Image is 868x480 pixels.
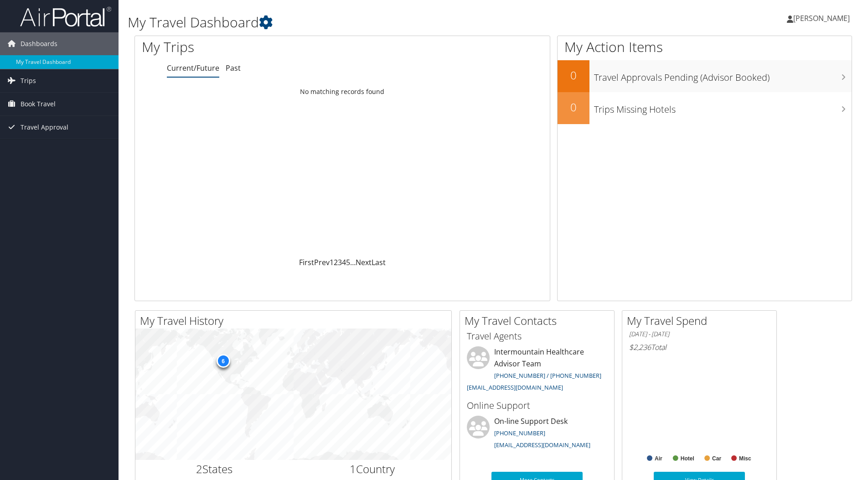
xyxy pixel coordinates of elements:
[142,37,370,57] h1: My Trips
[655,455,662,462] text: Air
[627,313,776,329] h2: My Travel Spend
[142,461,287,477] h2: States
[216,354,230,367] div: 6
[462,346,612,395] li: Intermountain Healthcare Advisor Team
[21,32,57,55] span: Dashboards
[140,313,451,329] h2: My Travel History
[21,69,36,92] span: Trips
[787,5,859,32] a: [PERSON_NAME]
[594,99,852,116] h3: Trips Missing Hotels
[356,257,372,267] a: Next
[226,63,241,73] a: Past
[128,13,615,32] h1: My Travel Dashboard
[346,257,350,267] a: 5
[558,99,589,115] h2: 0
[629,342,770,352] h6: Total
[314,257,330,267] a: Prev
[350,257,356,267] span: …
[558,37,852,57] h1: My Action Items
[334,257,338,267] a: 2
[629,330,770,339] h6: [DATE] - [DATE]
[372,257,386,267] a: Last
[558,68,589,83] h2: 0
[793,13,850,23] span: [PERSON_NAME]
[21,116,68,139] span: Travel Approval
[467,399,607,412] h3: Online Support
[462,416,612,453] li: On-line Support Desk
[712,455,721,462] text: Car
[467,383,563,391] a: [EMAIL_ADDRESS][DOMAIN_NAME]
[135,83,550,100] td: No matching records found
[629,342,651,352] span: $2,236
[330,257,334,267] a: 1
[196,461,202,476] span: 2
[594,67,852,84] h3: Travel Approvals Pending (Advisor Booked)
[681,455,694,462] text: Hotel
[558,92,852,124] a: 0Trips Missing Hotels
[494,429,545,437] a: [PHONE_NUMBER]
[494,371,601,380] a: [PHONE_NUMBER] / [PHONE_NUMBER]
[167,63,219,73] a: Current/Future
[338,257,342,267] a: 3
[739,455,751,462] text: Misc
[350,461,356,476] span: 1
[467,330,607,343] h3: Travel Agents
[342,257,346,267] a: 4
[465,313,614,329] h2: My Travel Contacts
[20,6,111,27] img: airportal-logo.png
[494,441,590,449] a: [EMAIL_ADDRESS][DOMAIN_NAME]
[300,461,445,477] h2: Country
[558,60,852,92] a: 0Travel Approvals Pending (Advisor Booked)
[299,257,314,267] a: First
[21,93,56,115] span: Book Travel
